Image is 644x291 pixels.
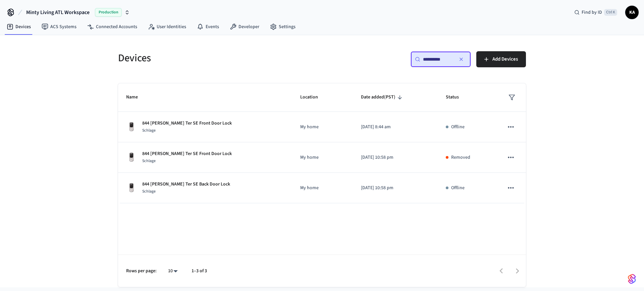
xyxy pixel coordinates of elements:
p: 1–3 of 3 [192,268,207,275]
h5: Devices [118,51,318,65]
p: My home [300,185,345,192]
p: Rows per page: [126,268,157,275]
p: My home [300,154,345,161]
a: Devices [1,21,36,33]
p: [DATE] 8:44 am [361,124,430,131]
p: My home [300,124,345,131]
img: SeamLogoGradient.69752ec5.svg [628,274,636,284]
span: KA [626,6,638,18]
img: Yale Assure Touchscreen Wifi Smart Lock, Satin Nickel, Front [126,122,137,132]
a: User Identities [143,21,192,33]
div: 10 [165,266,181,276]
a: Developer [224,21,265,33]
span: Schlage [142,128,156,133]
div: Find by IDCtrl K [569,6,623,18]
p: [DATE] 10:58 pm [361,185,430,192]
p: 844 [PERSON_NAME] Ter SE Front Door Lock [142,120,232,127]
p: [DATE] 10:58 pm [361,154,430,161]
span: Schlage [142,189,156,194]
span: Ctrl K [604,9,617,16]
span: Schlage [142,158,156,164]
span: Minty Living ATL Workspace [26,8,90,16]
p: 844 [PERSON_NAME] Ter SE Back Door Lock [142,181,230,188]
p: 844 [PERSON_NAME] Ter SE Front Door Lock [142,150,232,157]
span: Status [446,92,468,102]
button: KA [625,6,639,19]
span: Add Devices [492,55,518,64]
span: Production [95,8,122,17]
span: Location [300,92,327,102]
a: ACS Systems [36,21,82,33]
button: Add Devices [476,51,526,67]
span: Date added(PST) [361,92,404,102]
span: Find by ID [582,9,602,16]
table: sticky table [118,83,526,203]
a: Connected Accounts [82,21,143,33]
p: Removed [451,154,470,161]
a: Settings [265,21,301,33]
p: Offline [451,185,465,192]
img: Yale Assure Touchscreen Wifi Smart Lock, Satin Nickel, Front [126,152,137,163]
span: Name [126,92,147,102]
img: Yale Assure Touchscreen Wifi Smart Lock, Satin Nickel, Front [126,183,137,193]
a: Events [192,21,224,33]
p: Offline [451,124,465,131]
